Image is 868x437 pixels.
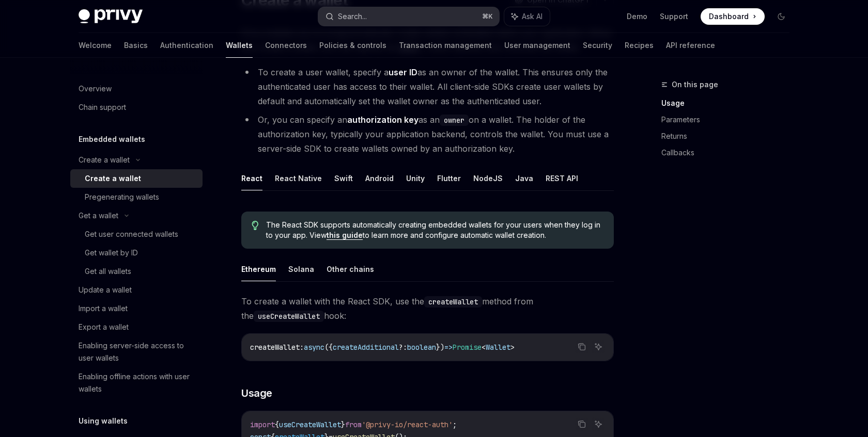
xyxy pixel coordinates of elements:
button: REST API [546,166,578,190]
a: User management [504,33,570,58]
span: Promise [453,343,482,352]
div: Create a wallet [79,154,130,166]
a: Recipes [625,33,654,58]
button: Toggle dark mode [773,8,789,25]
strong: authorization key [347,115,419,125]
div: Search... [338,10,367,23]
span: import [250,420,275,429]
a: Returns [661,128,798,144]
div: Chain support [79,101,126,114]
a: Get all wallets [70,262,203,281]
div: Get a wallet [79,209,118,222]
div: Pregenerating wallets [85,191,159,203]
button: React [241,166,262,190]
code: owner [440,115,469,126]
a: Transaction management [399,33,492,58]
button: Android [365,166,394,190]
a: Import a wallet [70,299,203,318]
span: Usage [241,386,272,400]
button: Swift [334,166,353,190]
span: '@privy-io/react-auth' [362,420,453,429]
h5: Using wallets [79,415,128,427]
a: Connectors [265,33,307,58]
a: Usage [661,95,798,111]
div: Export a wallet [79,321,129,333]
code: createWallet [424,296,482,307]
button: Ethereum [241,257,276,281]
button: Ask AI [592,340,605,353]
div: Get wallet by ID [85,247,138,259]
a: Export a wallet [70,318,203,336]
span: ⌘ K [482,12,493,21]
span: { [275,420,279,429]
span: from [345,420,362,429]
a: Basics [124,33,148,58]
a: this guide [327,231,363,240]
button: Other chains [327,257,374,281]
a: Pregenerating wallets [70,188,203,206]
span: The React SDK supports automatically creating embedded wallets for your users when they log in to... [266,220,603,240]
span: On this page [672,78,718,91]
button: Ask AI [592,417,605,431]
span: }) [436,343,444,352]
button: Copy the contents from the code block [575,417,588,431]
button: Copy the contents from the code block [575,340,588,353]
a: Create a wallet [70,169,203,188]
span: ?: [399,343,407,352]
span: } [341,420,345,429]
span: : [300,343,304,352]
a: Get user connected wallets [70,225,203,244]
a: Get wallet by ID [70,244,203,262]
a: Policies & controls [319,33,386,58]
div: Enabling offline actions with user wallets [79,370,196,395]
a: Authentication [160,33,213,58]
a: API reference [666,33,715,58]
button: React Native [275,166,322,190]
span: Dashboard [709,11,749,22]
a: Callbacks [661,144,798,161]
button: NodeJS [473,166,503,190]
span: Wallet [486,343,510,352]
span: < [482,343,486,352]
button: Solana [288,257,314,281]
button: Unity [406,166,425,190]
div: Create a wallet [85,172,141,185]
a: Wallets [226,33,253,58]
a: Parameters [661,111,798,128]
div: Get all wallets [85,265,131,278]
a: Support [660,11,688,22]
svg: Tip [252,221,259,230]
span: ({ [324,343,333,352]
span: => [444,343,453,352]
a: Dashboard [701,8,765,25]
button: Ask AI [504,7,550,26]
button: Flutter [437,166,461,190]
a: Enabling server-side access to user wallets [70,336,203,367]
a: Update a wallet [70,281,203,299]
span: useCreateWallet [279,420,341,429]
span: To create a wallet with the React SDK, use the method from the hook: [241,294,614,323]
a: Enabling offline actions with user wallets [70,367,203,398]
span: createWallet [250,343,300,352]
a: Demo [627,11,647,22]
div: Overview [79,83,112,95]
a: Chain support [70,98,203,117]
a: Welcome [79,33,112,58]
button: Java [515,166,533,190]
div: Import a wallet [79,302,128,315]
span: ; [453,420,457,429]
button: Search...⌘K [318,7,499,26]
div: Get user connected wallets [85,228,178,240]
span: Ask AI [522,11,542,22]
span: async [304,343,324,352]
li: To create a user wallet, specify a as an owner of the wallet. This ensures only the authenticated... [241,65,614,108]
img: dark logo [79,9,143,24]
a: Overview [70,79,203,98]
a: Security [583,33,612,58]
div: Update a wallet [79,284,132,296]
div: Enabling server-side access to user wallets [79,339,196,364]
span: boolean [407,343,436,352]
span: > [510,343,515,352]
h5: Embedded wallets [79,133,145,145]
span: createAdditional [333,343,399,352]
